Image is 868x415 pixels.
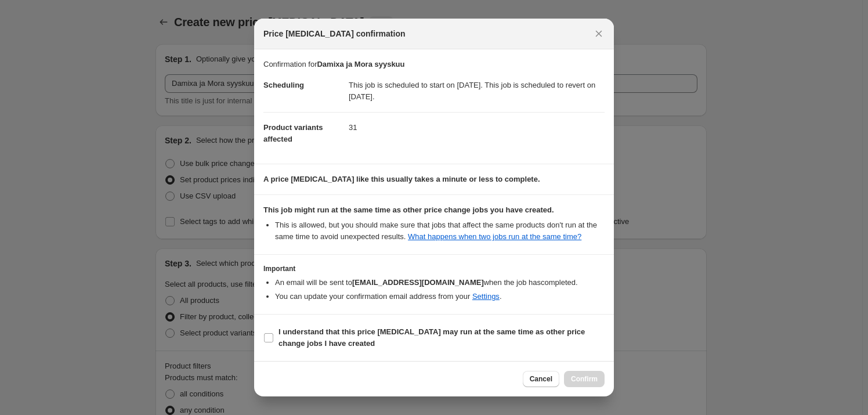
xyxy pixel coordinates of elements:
dd: 31 [349,112,605,143]
span: Cancel [530,374,552,384]
button: Cancel [523,371,559,387]
a: Settings [472,292,500,301]
li: An email will be sent to when the job has completed . [275,277,605,288]
b: Damixa ja Mora syyskuu [317,60,404,68]
b: This job might run at the same time as other price change jobs you have created. [263,205,554,214]
h3: Important [263,264,605,273]
a: What happens when two jobs run at the same time? [408,232,581,241]
b: I understand that this price [MEDICAL_DATA] may run at the same time as other price change jobs I... [279,327,585,348]
b: [EMAIL_ADDRESS][DOMAIN_NAME] [352,278,484,287]
span: Scheduling [263,81,304,89]
button: Close [591,26,607,42]
dd: This job is scheduled to start on [DATE]. This job is scheduled to revert on [DATE]. [349,70,605,112]
p: Confirmation for [263,59,605,70]
b: A price [MEDICAL_DATA] like this usually takes a minute or less to complete. [263,175,540,183]
li: This is allowed, but you should make sure that jobs that affect the same products don ' t run at ... [275,219,605,243]
span: Product variants affected [263,123,323,143]
span: Price [MEDICAL_DATA] confirmation [263,28,406,39]
li: You can update your confirmation email address from your . [275,291,605,302]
